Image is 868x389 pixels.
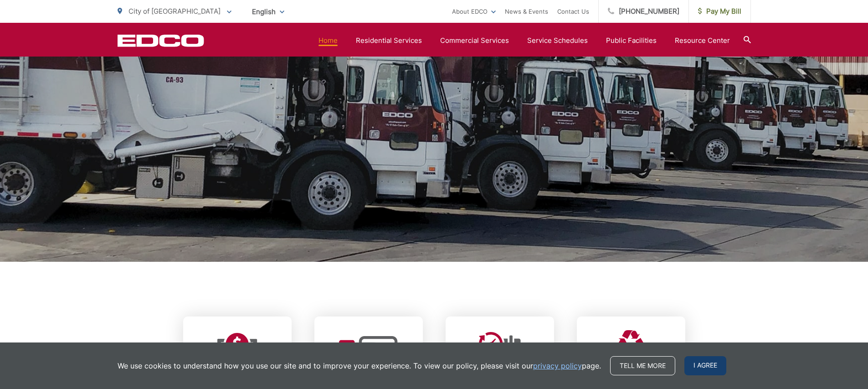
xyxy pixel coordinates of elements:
[128,7,221,16] span: City of [GEOGRAPHIC_DATA]
[245,4,291,20] span: English
[527,35,588,46] a: Service Schedules
[684,356,726,375] span: I agree
[118,34,204,47] a: EDCD logo. Return to the homepage.
[533,360,582,371] a: privacy policy
[505,6,548,17] a: News & Events
[318,35,338,46] a: Home
[356,35,422,46] a: Residential Services
[452,6,496,17] a: About EDCO
[440,35,509,46] a: Commercial Services
[675,35,730,46] a: Resource Center
[118,360,601,371] p: We use cookies to understand how you use our site and to improve your experience. To view our pol...
[698,6,741,17] span: Pay My Bill
[610,356,675,375] a: Tell me more
[557,6,589,17] a: Contact Us
[606,35,657,46] a: Public Facilities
